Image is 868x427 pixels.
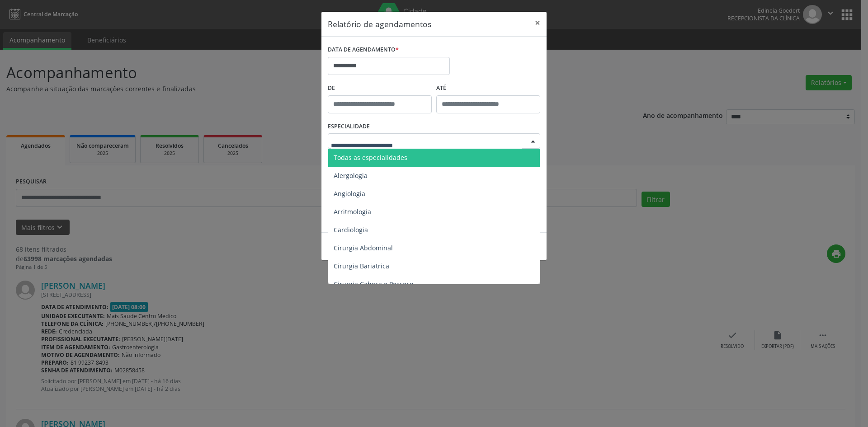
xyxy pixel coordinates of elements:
[334,244,393,252] span: Cirurgia Abdominal
[328,43,399,57] label: DATA DE AGENDAMENTO
[334,171,368,180] span: Alergologia
[328,120,370,134] label: ESPECIALIDADE
[528,12,547,34] button: Close
[334,153,407,162] span: Todas as especialidades
[436,81,540,95] label: ATÉ
[334,189,365,198] span: Angiologia
[334,225,368,234] span: Cardiologia
[334,207,371,216] span: Arritmologia
[334,280,413,288] span: Cirurgia Cabeça e Pescoço
[334,262,389,270] span: Cirurgia Bariatrica
[328,18,431,30] h5: Relatório de agendamentos
[328,81,432,95] label: De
